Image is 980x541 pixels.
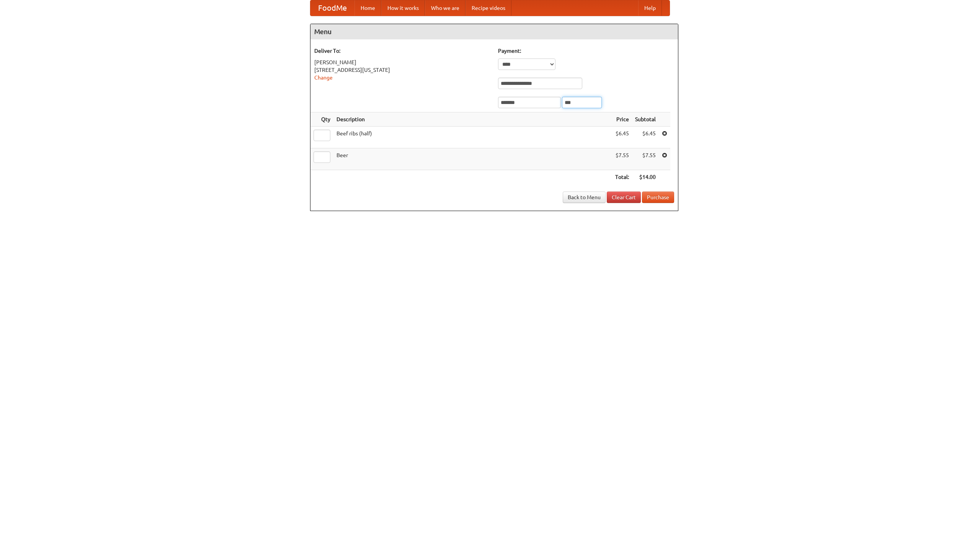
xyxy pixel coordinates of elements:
[612,148,632,170] td: $7.55
[607,192,641,203] a: Clear Cart
[612,112,632,127] th: Price
[310,24,678,39] h4: Menu
[354,0,381,16] a: Home
[465,0,511,16] a: Recipe videos
[612,170,632,184] th: Total:
[642,192,674,203] button: Purchase
[314,66,490,74] div: [STREET_ADDRESS][US_STATE]
[563,192,606,203] a: Back to Menu
[314,75,333,81] a: Change
[310,0,354,16] a: FoodMe
[632,127,659,148] td: $6.45
[310,112,333,127] th: Qty
[314,58,490,66] div: [PERSON_NAME]
[632,148,659,170] td: $7.55
[333,148,612,170] td: Beer
[425,0,465,16] a: Who we are
[333,112,612,127] th: Description
[612,127,632,148] td: $6.45
[498,47,674,55] h5: Payment:
[333,127,612,148] td: Beef ribs (half)
[638,0,662,16] a: Help
[381,0,425,16] a: How it works
[632,112,659,127] th: Subtotal
[632,170,659,184] th: $14.00
[314,47,490,55] h5: Deliver To:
